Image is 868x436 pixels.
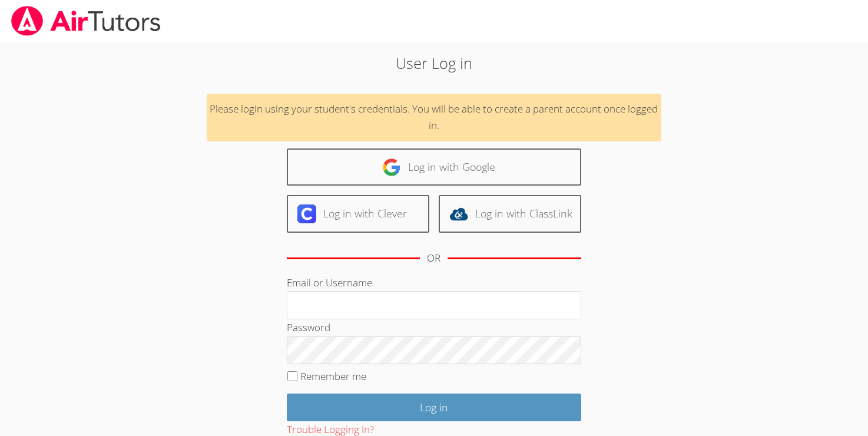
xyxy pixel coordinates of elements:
a: Log in with ClassLink [439,195,581,232]
img: airtutors_banner-c4298cdbf04f3fff15de1276eac7730deb9818008684d7c2e4769d2f7ddbe033.png [10,6,162,36]
input: Log in [287,394,581,421]
a: Log in with Google [287,148,581,186]
div: Please login using your student's credentials. You will be able to create a parent account once l... [207,94,661,142]
label: Email or Username [287,276,372,289]
img: classlink-logo-d6bb404cc1216ec64c9a2012d9dc4662098be43eaf13dc465df04b49fa7ab582.svg [449,204,468,223]
label: Remember me [300,369,366,383]
h2: User Log in [200,52,668,74]
img: clever-logo-6eab21bc6e7a338710f1a6ff85c0baf02591cd810cc4098c63d3a4b26e2feb20.svg [297,204,316,223]
label: Password [287,321,330,334]
img: google-logo-50288ca7cdecda66e5e0955fdab243c47b7ad437acaf1139b6f446037453330a.svg [382,158,401,177]
div: OR [427,250,440,267]
a: Log in with Clever [287,195,429,232]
